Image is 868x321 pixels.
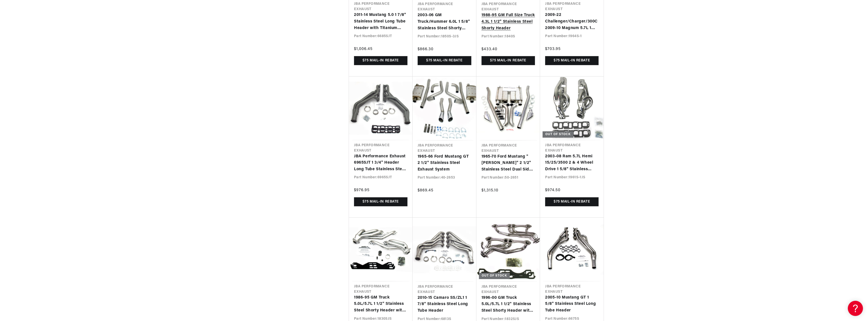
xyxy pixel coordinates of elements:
[481,12,535,32] a: 1988-95 GM Full Size Truck 4.3L 1 1/2" Stainless Steel Shorty Header
[481,295,535,314] a: 1996-00 GM Truck 5.0L/5.7L 1 1/2" Stainless Steel Shorty Header with Metallic Ceramic Coating
[545,12,599,31] a: 2009-22 Challenger/Charger/300C 2009-10 Magnum 5.7L 1 3/4" Stainless Steel Shorty Header
[354,294,407,314] a: 1986-95 GM Truck 5.0L/5.7L 1 1/2" Stainless Steel Shorty Header with Metallic Ceramic Coating
[545,153,599,173] a: 2003-08 Ram 5.7L Hemi 15/25/3500 2 & 4 Wheel Drive 1 5/8" Stainless Steel Shorty Header with Meta...
[418,154,471,173] a: 1965-66 Ford Mustang GT 2 1/2" Stainless Steel Exhaust System
[418,12,471,32] a: 2003-06 GM Truck/Hummer 6.0L 1 5/8" Stainless Steel Shorty Header with Metallic Ceramic Coating
[418,295,471,314] a: 2010-15 Camaro SS/ZL1 1 7/8" Stainless Steel Long Tube Header
[354,153,407,173] a: JBA Performance Exhaust 6965SJT 1 3/4" Header Long Tube Stainless Steel 08-2020 Challenger 5.7/6....
[354,12,407,31] a: 2011-14 Mustang 5.0 1 7/8" Stainless Steel Long Tube Header with Titanium Ceramic Coating
[545,294,599,314] a: 2005-10 Mustang GT 1 5/8" Stainless Steel Long Tube Header
[481,154,535,173] a: 1965-70 Ford Mustang "[PERSON_NAME]" 2 1/2" Stainless Steel Dual Side Exit Exhaust System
